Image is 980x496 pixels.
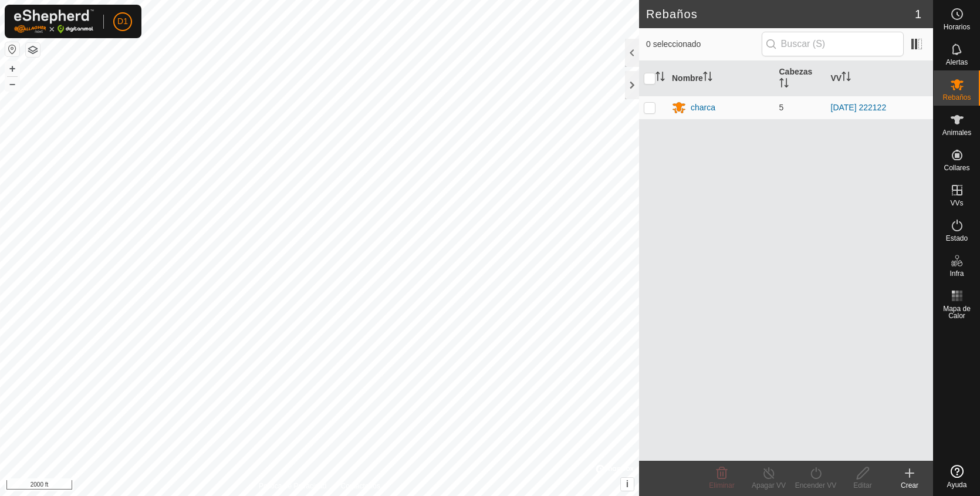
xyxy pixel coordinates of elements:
span: Estado [946,235,968,242]
div: Encender VV [792,480,839,491]
th: Nombre [667,61,775,96]
span: Collares [944,164,969,171]
div: Crear [886,480,933,491]
span: 5 [779,103,784,112]
button: – [5,77,19,91]
th: VV [826,61,934,96]
div: Apagar VV [745,480,792,491]
span: Infra [949,270,964,277]
img: Logo Gallagher [14,9,94,33]
p-sorticon: Activar para ordenar [655,73,665,83]
a: Ayuda [934,460,980,493]
input: Buscar (S) [762,32,904,56]
span: Animales [942,129,971,136]
a: Contáctenos [341,481,380,491]
button: i [621,478,634,491]
div: charca [691,102,715,114]
span: D1 [117,15,128,28]
span: Rebaños [942,94,971,101]
span: Mapa de Calor [937,305,977,319]
a: Política de Privacidad [259,481,326,491]
button: Capas del Mapa [26,43,40,57]
p-sorticon: Activar para ordenar [779,80,789,89]
p-sorticon: Activar para ordenar [842,73,851,83]
span: i [626,479,628,489]
button: Restablecer Mapa [5,42,19,56]
span: Eliminar [709,481,734,490]
button: + [5,62,19,76]
span: VVs [950,200,963,207]
p-sorticon: Activar para ordenar [703,73,712,83]
span: Horarios [944,23,970,31]
span: 1 [915,5,921,23]
div: Editar [839,480,886,491]
a: [DATE] 222122 [831,103,887,112]
h2: Rebaños [646,7,915,21]
th: Cabezas [775,61,826,96]
span: 0 seleccionado [646,38,762,50]
span: Alertas [946,59,968,66]
span: Ayuda [947,481,967,488]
